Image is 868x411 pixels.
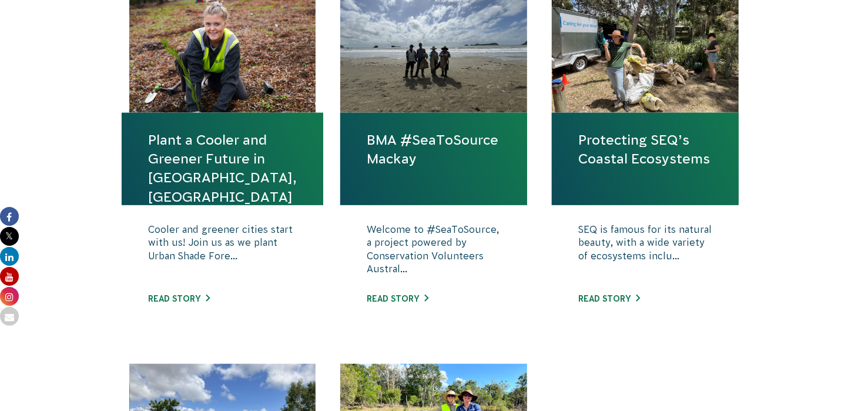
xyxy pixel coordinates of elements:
[578,294,640,303] a: Read story
[148,294,210,303] a: Read story
[148,131,297,206] a: Plant a Cooler and Greener Future in [GEOGRAPHIC_DATA], [GEOGRAPHIC_DATA]
[578,223,712,282] p: SEQ is famous for its natural beauty, with a wide variety of ecosystems inclu...
[578,131,712,168] a: Protecting SEQ’s Coastal Ecosystems
[148,223,297,282] p: Cooler and greener cities start with us! Join us as we plant Urban Shade Fore...
[367,131,501,168] a: BMA #SeaToSource Mackay
[367,223,501,282] p: Welcome to #SeaToSource, a project powered by Conservation Volunteers Austral...
[367,294,428,303] a: Read story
